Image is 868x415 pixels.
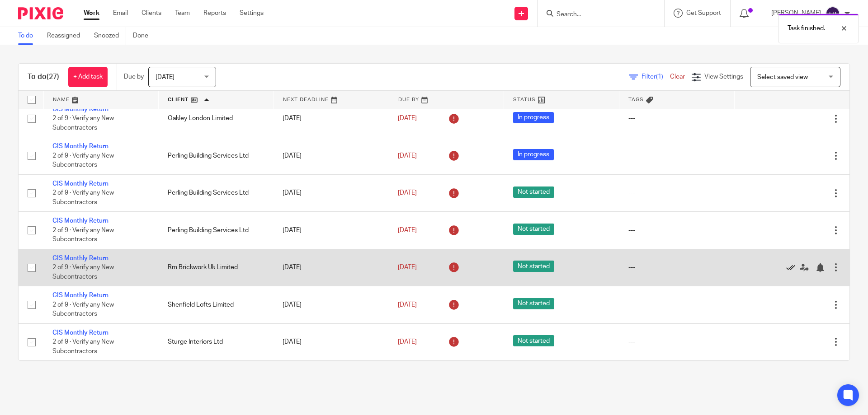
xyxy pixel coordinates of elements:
[203,9,226,18] a: Reports
[628,97,644,102] span: Tags
[52,292,108,298] a: CIS Monthly Return
[513,112,554,123] span: In progress
[513,298,554,309] span: Not started
[826,6,840,21] img: svg%3E
[274,174,389,211] td: [DATE]
[788,24,825,33] p: Task finished.
[18,7,63,19] img: Pixie
[628,188,726,197] div: ---
[274,286,389,323] td: [DATE]
[175,9,190,18] a: Team
[52,264,114,280] span: 2 of 9 · Verify any New Subcontractors
[52,115,114,131] span: 2 of 9 · Verify any New Subcontractors
[628,151,726,160] div: ---
[240,9,264,18] a: Settings
[52,106,108,112] a: CIS Monthly Return
[133,27,155,45] a: Done
[18,27,40,45] a: To do
[274,323,389,360] td: [DATE]
[47,27,87,45] a: Reassigned
[124,72,144,81] p: Due by
[52,339,114,354] span: 2 of 9 · Verify any New Subcontractors
[113,9,128,18] a: Email
[52,227,114,243] span: 2 of 9 · Verify any New Subcontractors
[274,137,389,174] td: [DATE]
[398,264,417,270] span: [DATE]
[94,27,126,45] a: Snoozed
[757,74,808,80] span: Select saved view
[398,227,417,233] span: [DATE]
[159,100,274,137] td: Oakley London Limited
[513,149,554,160] span: In progress
[28,72,59,82] h1: To do
[159,323,274,360] td: Sturge Interiors Ltd
[52,153,114,168] span: 2 of 9 · Verify any New Subcontractors
[52,330,108,336] a: CIS Monthly Return
[786,263,800,272] a: Mark as done
[159,212,274,249] td: Perling Building Services Ltd
[52,255,108,261] a: CIS Monthly Return
[47,73,59,80] span: (27)
[704,74,743,80] span: View Settings
[628,263,726,272] div: ---
[68,67,108,87] a: + Add task
[52,302,114,317] span: 2 of 9 · Verify any New Subcontractors
[159,137,274,174] td: Perling Building Services Ltd
[398,153,417,159] span: [DATE]
[628,337,726,346] div: ---
[656,74,663,80] span: (1)
[628,114,726,123] div: ---
[159,174,274,211] td: Perling Building Services Ltd
[513,187,554,198] span: Not started
[274,212,389,249] td: [DATE]
[52,190,114,205] span: 2 of 9 · Verify any New Subcontractors
[398,302,417,308] span: [DATE]
[398,115,417,121] span: [DATE]
[52,218,108,224] a: CIS Monthly Return
[84,9,99,18] a: Work
[274,249,389,286] td: [DATE]
[513,335,554,346] span: Not started
[642,74,670,80] span: Filter
[513,261,554,272] span: Not started
[628,300,726,309] div: ---
[398,190,417,196] span: [DATE]
[628,226,726,235] div: ---
[142,9,161,18] a: Clients
[513,224,554,235] span: Not started
[52,181,108,187] a: CIS Monthly Return
[274,100,389,137] td: [DATE]
[159,286,274,323] td: Shenfield Lofts Limited
[52,143,108,149] a: CIS Monthly Return
[398,339,417,345] span: [DATE]
[159,249,274,286] td: Rm Brickwork Uk Limited
[670,74,685,80] a: Clear
[156,74,175,80] span: [DATE]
